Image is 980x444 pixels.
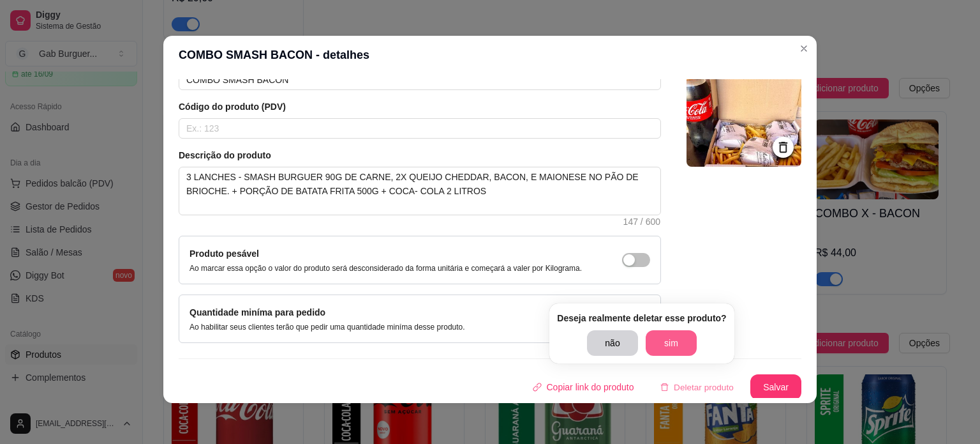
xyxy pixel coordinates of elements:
button: não [587,330,638,356]
button: sim [646,330,697,356]
button: Salvar [750,374,801,400]
p: Ao marcar essa opção o valor do produto será desconsiderado da forma unitária e começará a valer ... [189,263,582,273]
label: Quantidade miníma para pedido [189,307,325,318]
article: Deseja realmente deletar esse produto? [557,311,726,325]
header: COMBO SMASH BACON - detalhes [163,36,817,74]
textarea: 3 LANCHES - SMASH BURGUER 90G DE CARNE, 2X QUEIJO CHEDDAR, BACON, E MAIONESE NO PÃO DE BRIOCHE. +... [179,167,660,215]
button: deleteDeletar produto [651,375,744,400]
img: logo da loja [687,52,801,167]
button: Copiar link do produto [523,374,644,400]
span: delete [660,383,669,392]
button: Close [794,38,814,59]
input: Ex.: Hamburguer de costela [179,70,661,90]
input: Ex.: 123 [179,118,661,139]
article: Código do produto (PDV) [179,100,661,113]
label: Produto pesável [189,249,259,259]
article: Descrição do produto [179,149,661,162]
p: Ao habilitar seus clientes terão que pedir uma quantidade miníma desse produto. [189,322,465,332]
